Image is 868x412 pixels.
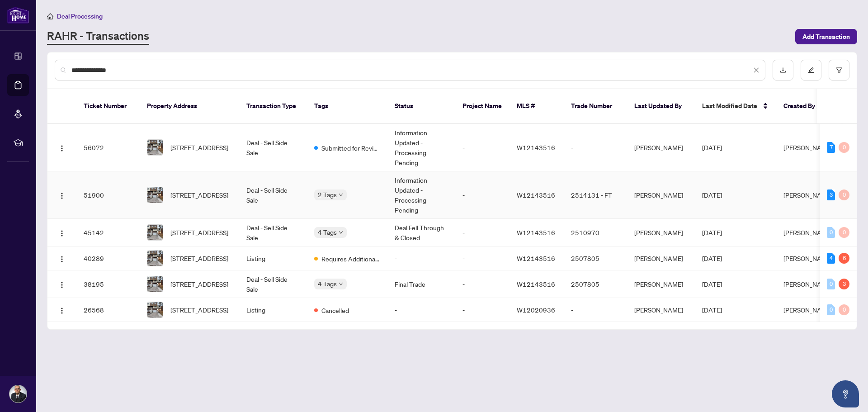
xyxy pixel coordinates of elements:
[702,254,722,262] span: [DATE]
[827,142,835,153] div: 7
[76,89,140,124] th: Ticket Number
[455,124,509,171] td: -
[827,189,835,200] div: 3
[517,254,555,262] span: W12143516
[783,306,832,314] span: [PERSON_NAME]
[55,251,69,265] button: Logo
[702,306,722,314] span: [DATE]
[455,270,509,298] td: -
[387,124,455,171] td: Information Updated - Processing Pending
[7,7,29,24] img: logo
[387,270,455,298] td: Final Trade
[795,29,857,44] button: Add Transaction
[76,219,140,246] td: 45142
[517,306,555,314] span: W12020936
[318,189,337,200] span: 2 Tags
[802,29,850,44] span: Add Transaction
[801,60,821,81] button: edit
[627,246,695,270] td: [PERSON_NAME]
[147,302,163,317] img: thumbnail-img
[564,171,627,219] td: 2514131 - FT
[147,276,163,292] img: thumbnail-img
[58,145,66,152] img: Logo
[55,303,69,317] button: Logo
[76,298,140,322] td: 26568
[455,298,509,322] td: -
[239,89,307,124] th: Transaction Type
[783,191,832,199] span: [PERSON_NAME]
[627,219,695,246] td: [PERSON_NAME]
[839,279,849,289] div: 3
[339,230,343,235] span: down
[239,246,307,270] td: Listing
[58,307,66,314] img: Logo
[76,246,140,270] td: 40289
[321,305,349,315] span: Cancelled
[170,305,228,315] span: [STREET_ADDRESS]
[564,89,627,124] th: Trade Number
[839,189,849,200] div: 0
[239,270,307,298] td: Deal - Sell Side Sale
[783,280,832,288] span: [PERSON_NAME]
[55,277,69,291] button: Logo
[76,124,140,171] td: 56072
[140,89,239,124] th: Property Address
[147,251,163,266] img: thumbnail-img
[627,270,695,298] td: [PERSON_NAME]
[627,89,695,124] th: Last Updated By
[170,142,228,152] span: [STREET_ADDRESS]
[839,142,849,153] div: 0
[47,13,53,19] span: home
[55,140,69,155] button: Logo
[808,67,814,73] span: edit
[827,304,835,315] div: 0
[780,67,786,73] span: download
[57,12,103,20] span: Deal Processing
[564,270,627,298] td: 2507805
[239,124,307,171] td: Deal - Sell Side Sale
[827,253,835,264] div: 4
[702,101,757,111] span: Last Modified Date
[839,253,849,264] div: 6
[829,60,849,81] button: filter
[702,143,722,152] span: [DATE]
[517,143,555,152] span: W12143516
[773,60,793,81] button: download
[321,254,380,264] span: Requires Additional Docs
[836,67,842,73] span: filter
[47,28,149,45] a: RAHR - Transactions
[517,228,555,237] span: W12143516
[318,279,337,289] span: 4 Tags
[627,171,695,219] td: [PERSON_NAME]
[55,225,69,240] button: Logo
[564,298,627,322] td: -
[170,190,228,200] span: [STREET_ADDRESS]
[702,191,722,199] span: [DATE]
[147,187,163,203] img: thumbnail-img
[627,124,695,171] td: [PERSON_NAME]
[170,279,228,289] span: [STREET_ADDRESS]
[564,124,627,171] td: -
[58,192,66,199] img: Logo
[58,256,66,263] img: Logo
[455,89,509,124] th: Project Name
[839,304,849,315] div: 0
[321,143,380,153] span: Submitted for Review
[455,171,509,219] td: -
[827,227,835,238] div: 0
[517,280,555,288] span: W12143516
[239,298,307,322] td: Listing
[753,67,759,73] span: close
[455,246,509,270] td: -
[783,143,832,152] span: [PERSON_NAME]
[307,89,387,124] th: Tags
[76,171,140,219] td: 51900
[387,89,455,124] th: Status
[239,171,307,219] td: Deal - Sell Side Sale
[455,219,509,246] td: -
[318,227,337,237] span: 4 Tags
[58,230,66,237] img: Logo
[702,280,722,288] span: [DATE]
[387,298,455,322] td: -
[627,298,695,322] td: [PERSON_NAME]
